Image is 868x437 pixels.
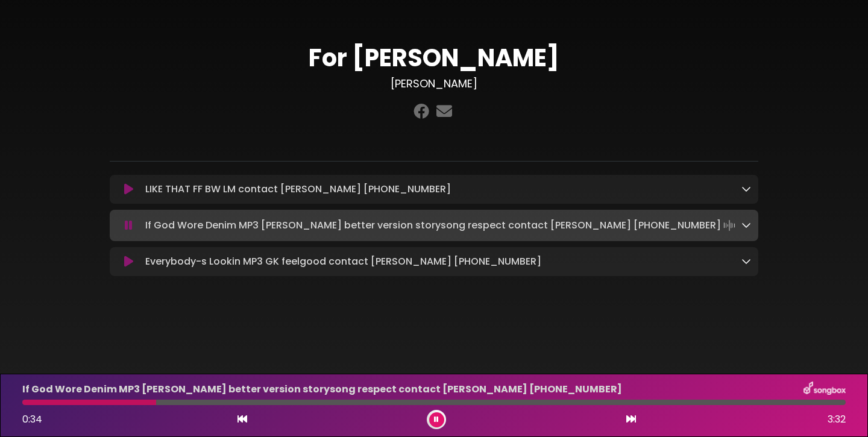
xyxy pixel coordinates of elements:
[145,217,738,234] p: If God Wore Denim MP3 [PERSON_NAME] better version storysong respect contact [PERSON_NAME] [PHONE...
[721,217,738,234] img: waveform4.gif
[110,43,758,72] h1: For [PERSON_NAME]
[110,77,758,90] h3: [PERSON_NAME]
[145,254,541,269] p: Everybody-s Lookin MP3 GK feelgood contact [PERSON_NAME] [PHONE_NUMBER]
[145,182,451,196] p: LIKE THAT FF BW LM contact [PERSON_NAME] [PHONE_NUMBER]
